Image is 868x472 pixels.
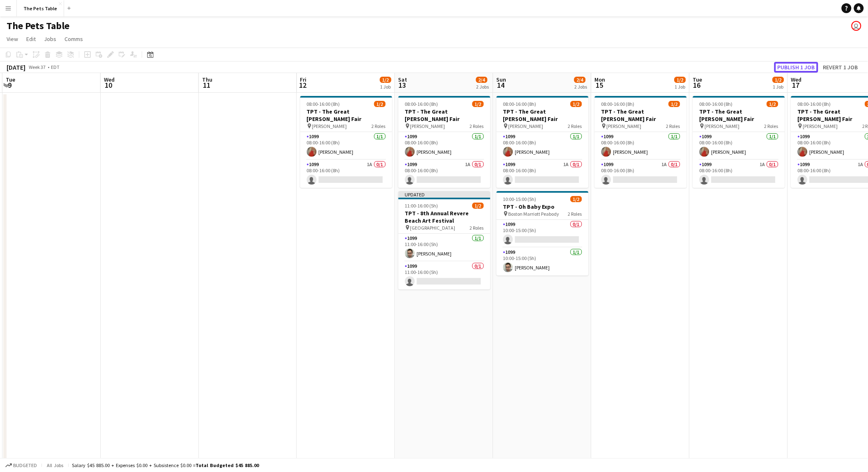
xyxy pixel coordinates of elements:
[6,76,15,83] span: Tue
[44,35,56,43] span: Jobs
[300,76,307,83] span: Fri
[700,101,733,107] span: 08:00-16:00 (8h)
[398,132,490,160] app-card-role: 10991/108:00-16:00 (8h)[PERSON_NAME]
[374,101,386,107] span: 1/2
[503,101,536,107] span: 08:00-16:00 (8h)
[300,108,392,123] h3: TPT - The Great [PERSON_NAME] Fair
[398,96,490,188] app-job-card: 08:00-16:00 (8h)1/2TPT - The Great [PERSON_NAME] Fair [PERSON_NAME]2 Roles10991/108:00-16:00 (8h)...
[72,462,259,468] div: Salary $45 885.00 + Expenses $0.00 + Subsistence $0.00 =
[595,96,687,188] app-job-card: 08:00-16:00 (8h)1/2TPT - The Great [PERSON_NAME] Fair [PERSON_NAME]2 Roles10991/108:00-16:00 (8h)...
[693,76,702,83] span: Tue
[595,76,606,83] span: Mon
[477,84,489,90] div: 2 Jobs
[300,160,392,188] app-card-role: 10991A0/108:00-16:00 (8h)
[497,108,589,123] h3: TPT - The Great [PERSON_NAME] Fair
[7,63,25,71] div: [DATE]
[497,160,589,188] app-card-role: 10991A0/108:00-16:00 (8h)
[470,225,484,231] span: 2 Roles
[64,35,83,43] span: Comms
[104,76,115,83] span: Wed
[410,123,445,129] span: [PERSON_NAME]
[497,132,589,160] app-card-role: 10991/108:00-16:00 (8h)[PERSON_NAME]
[26,35,36,43] span: Edit
[509,211,559,217] span: Boston Marriott Peabody
[767,101,778,107] span: 1/2
[410,225,456,231] span: [GEOGRAPHIC_DATA]
[601,101,635,107] span: 08:00-16:00 (8h)
[692,80,702,90] span: 16
[803,123,838,129] span: [PERSON_NAME]
[312,123,347,129] span: [PERSON_NAME]
[595,108,687,123] h3: TPT - The Great [PERSON_NAME] Fair
[299,80,307,90] span: 12
[705,123,740,129] span: [PERSON_NAME]
[497,248,589,276] app-card-role: 10991/110:00-15:00 (5h)[PERSON_NAME]
[201,80,212,90] span: 11
[773,84,784,90] div: 1 Job
[693,160,785,188] app-card-role: 10991A0/108:00-16:00 (8h)
[669,101,680,107] span: 1/2
[495,80,507,90] span: 14
[23,34,39,44] a: Edit
[476,77,488,83] span: 2/4
[472,203,484,209] span: 1/2
[51,64,60,70] div: EDT
[675,77,686,83] span: 1/2
[571,101,582,107] span: 1/2
[5,80,15,90] span: 9
[497,191,589,276] app-job-card: 10:00-15:00 (5h)1/2TPT - Oh Baby Expo Boston Marriott Peabody2 Roles10990/110:00-15:00 (5h) 10991...
[607,123,642,129] span: [PERSON_NAME]
[405,203,438,209] span: 11:00-16:00 (5h)
[503,196,536,202] span: 10:00-15:00 (5h)
[568,211,582,217] span: 2 Roles
[470,123,484,129] span: 2 Roles
[398,234,490,262] app-card-role: 10991/111:00-16:00 (5h)[PERSON_NAME]
[7,20,69,32] h1: The Pets Table
[398,191,490,198] div: Updated
[575,84,587,90] div: 2 Jobs
[300,96,392,188] app-job-card: 08:00-16:00 (8h)1/2TPT - The Great [PERSON_NAME] Fair [PERSON_NAME]2 Roles10991/108:00-16:00 (8h)...
[497,96,589,188] app-job-card: 08:00-16:00 (8h)1/2TPT - The Great [PERSON_NAME] Fair [PERSON_NAME]2 Roles10991/108:00-16:00 (8h)...
[13,463,37,468] span: Budgeted
[405,101,438,107] span: 08:00-16:00 (8h)
[7,35,18,43] span: View
[675,84,686,90] div: 1 Job
[568,123,582,129] span: 2 Roles
[594,80,606,90] span: 15
[574,77,586,83] span: 2/4
[774,62,818,73] button: Publish 1 job
[398,210,490,224] h3: TPT - 8th Annual Revere Beach Art Festival
[693,96,785,188] app-job-card: 08:00-16:00 (8h)1/2TPT - The Great [PERSON_NAME] Fair [PERSON_NAME]2 Roles10991/108:00-16:00 (8h)...
[497,76,507,83] span: Sun
[693,132,785,160] app-card-role: 10991/108:00-16:00 (8h)[PERSON_NAME]
[798,101,831,107] span: 08:00-16:00 (8h)
[472,101,484,107] span: 1/2
[666,123,680,129] span: 2 Roles
[790,80,802,90] span: 17
[17,0,64,16] button: The Pets Table
[398,76,408,83] span: Sat
[300,132,392,160] app-card-role: 10991/108:00-16:00 (8h)[PERSON_NAME]
[398,160,490,188] app-card-role: 10991A0/108:00-16:00 (8h)
[595,132,687,160] app-card-role: 10991/108:00-16:00 (8h)[PERSON_NAME]
[497,220,589,248] app-card-role: 10990/110:00-15:00 (5h)
[398,262,490,290] app-card-role: 10990/111:00-16:00 (5h)
[372,123,386,129] span: 2 Roles
[380,84,391,90] div: 1 Job
[497,203,589,210] h3: TPT - Oh Baby Expo
[595,160,687,188] app-card-role: 10991A0/108:00-16:00 (8h)
[764,123,778,129] span: 2 Roles
[398,108,490,123] h3: TPT - The Great [PERSON_NAME] Fair
[196,462,259,468] span: Total Budgeted $45 885.00
[45,462,65,468] span: All jobs
[693,108,785,123] h3: TPT - The Great [PERSON_NAME] Fair
[571,196,582,202] span: 1/2
[509,123,543,129] span: [PERSON_NAME]
[27,64,48,70] span: Week 37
